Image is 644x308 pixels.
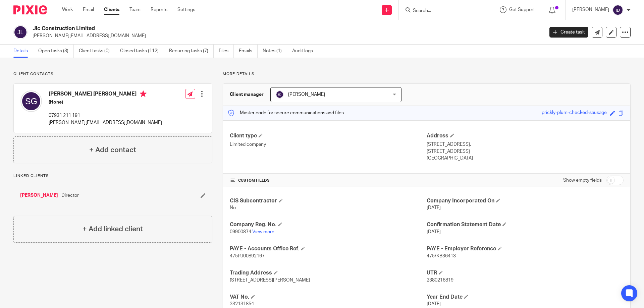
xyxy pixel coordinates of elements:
img: svg%3E [20,90,42,112]
span: No [230,205,236,210]
h3: Client manager [230,91,264,98]
h5: (None) [49,99,162,106]
p: [STREET_ADDRESS] [427,148,624,155]
span: [DATE] [427,302,441,306]
h4: Address [427,132,624,139]
a: Closed tasks (112) [120,45,164,58]
span: 475PJ00892167 [230,254,265,258]
span: 232131854 [230,302,254,306]
p: [PERSON_NAME][EMAIL_ADDRESS][DOMAIN_NAME] [49,119,162,126]
a: Team [129,6,141,13]
img: Pixie [13,5,47,14]
span: Get Support [509,7,535,12]
h4: UTR [427,269,624,276]
h4: CIS Subcontractor [230,197,427,204]
a: Clients [104,6,119,13]
p: [PERSON_NAME][EMAIL_ADDRESS][DOMAIN_NAME] [33,33,539,39]
span: 475/KB36413 [427,254,456,258]
p: [GEOGRAPHIC_DATA] [427,155,624,162]
p: [STREET_ADDRESS], [427,141,624,148]
h4: Trading Address [230,269,427,276]
a: Settings [177,6,195,13]
p: [PERSON_NAME] [572,6,609,13]
h4: Confirmation Statement Date [427,221,624,228]
div: prickly-plum-checked-sausage [542,109,607,117]
h4: PAYE - Employer Reference [427,245,624,252]
h4: CUSTOM FIELDS [230,178,427,183]
h2: Jlc Construction Limited [33,25,438,32]
p: Linked clients [13,173,212,179]
a: Reports [151,6,167,13]
h4: VAT No. [230,294,427,301]
img: svg%3E [612,5,623,15]
img: svg%3E [276,90,284,99]
i: Primary [140,90,147,97]
a: Details [13,45,33,58]
h4: Company Reg. No. [230,221,427,228]
p: 07931 211 191 [49,112,162,119]
a: Open tasks (3) [38,45,74,58]
p: Limited company [230,141,427,148]
span: [DATE] [427,205,441,210]
a: Work [62,6,73,13]
h4: PAYE - Accounts Office Ref. [230,245,427,252]
a: Audit logs [292,45,318,58]
p: More details [223,71,631,77]
span: [PERSON_NAME] [288,92,325,97]
label: Show empty fields [563,177,602,184]
a: View more [252,230,274,234]
h4: Client type [230,132,427,139]
a: Create task [549,27,588,38]
input: Search [412,8,473,14]
h4: Year End Date [427,294,624,301]
span: [STREET_ADDRESS][PERSON_NAME] [230,278,310,283]
a: Email [83,6,94,13]
img: svg%3E [13,25,28,39]
h4: [PERSON_NAME] [PERSON_NAME] [49,90,162,99]
span: [DATE] [427,230,441,234]
h4: + Add contact [89,145,136,155]
p: Master code for secure communications and files [228,110,344,116]
a: Notes (1) [263,45,287,58]
a: Client tasks (0) [79,45,115,58]
h4: + Add linked client [83,224,143,234]
p: Client contacts [13,71,212,77]
a: Files [219,45,234,58]
span: 2380216819 [427,278,453,283]
span: Director [61,192,79,199]
a: Recurring tasks (7) [169,45,214,58]
a: Emails [239,45,258,58]
span: 09900874 [230,230,251,234]
a: [PERSON_NAME] [20,192,58,199]
h4: Company Incorporated On [427,197,624,204]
